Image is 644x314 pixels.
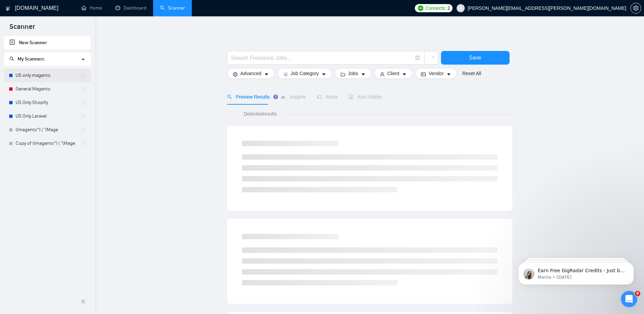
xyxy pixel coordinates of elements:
button: idcardVendorcaret-down [415,68,457,79]
span: Client [387,70,400,77]
span: 8 [635,291,640,296]
span: search [10,56,14,61]
span: holder [80,100,86,105]
a: homeHome [81,5,102,11]
span: loading [428,56,434,62]
button: Save [441,51,510,65]
span: Vendor [428,70,443,77]
a: searchScanner [160,5,185,11]
a: US only magento [16,69,80,82]
button: barsJob Categorycaret-down [277,68,332,79]
a: ((magento*) | "(Mage [16,123,80,137]
span: search [227,94,232,99]
span: Scanner [4,22,40,36]
span: caret-down [402,72,407,77]
span: Detected results [239,110,281,118]
span: user [380,72,385,77]
span: idcard [421,72,426,77]
span: Connects: [426,4,446,12]
span: robot [349,94,353,99]
span: holder [80,141,86,146]
span: Auto Bidder [349,94,382,100]
div: Tooltip anchor [273,94,279,100]
span: My Scanners [10,56,44,62]
span: holder [80,73,86,78]
span: folder [341,72,345,77]
input: Search Freelance Jobs... [231,54,412,62]
a: General Magento [16,82,80,96]
a: Reset All [462,70,481,77]
img: upwork-logo.png [418,5,423,11]
span: info-circle [416,56,420,60]
li: US Only Shopify [4,96,91,109]
button: userClientcaret-down [374,68,413,79]
button: folderJobscaret-down [335,68,371,79]
li: General Magento [4,82,91,96]
span: setting [631,5,641,11]
span: Jobs [348,70,358,77]
iframe: Intercom live chat [621,291,637,307]
span: caret-down [446,72,451,77]
li: New Scanner [4,36,91,50]
span: Insights [281,94,306,100]
span: double-left [81,298,88,305]
span: user [458,6,463,11]
span: Alerts [317,94,338,100]
span: caret-down [361,72,366,77]
span: caret-down [321,72,326,77]
a: dashboardDashboard [115,5,146,11]
a: setting [630,5,641,11]
li: US only magento [4,69,91,82]
span: 2 [447,4,450,12]
button: settingAdvancedcaret-down [227,68,275,79]
li: ((magento*) | "(Mage [4,123,91,137]
span: notification [317,94,321,99]
span: holder [80,86,86,92]
span: setting [233,72,238,77]
span: holder [80,114,86,119]
span: Job Category [291,70,319,77]
iframe: Intercom notifications message [508,248,644,296]
span: My Scanners [18,56,44,62]
a: New Scanner [10,36,85,50]
span: area-chart [281,94,286,99]
span: holder [80,127,86,133]
li: Copy of ((magento*) | "(Mage [4,137,91,150]
span: Save [469,53,481,62]
li: US Only Laravel [4,109,91,123]
span: Advanced [240,70,261,77]
a: Copy of ((magento*) | "(Mage [16,137,80,150]
button: setting [630,3,641,14]
a: US Only Shopify [16,96,80,109]
img: logo [6,3,11,14]
span: bars [283,72,288,77]
span: caret-down [264,72,269,77]
span: Preview Results [227,94,270,100]
a: US Only Laravel [16,109,80,123]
